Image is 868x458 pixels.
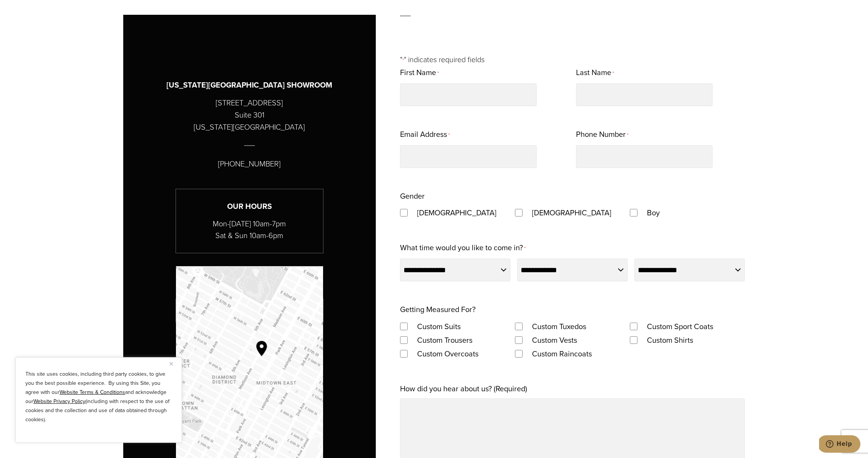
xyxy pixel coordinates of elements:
p: [PHONE_NUMBER] [218,158,281,170]
label: Phone Number [576,127,628,142]
label: Boy [639,206,667,220]
label: Custom Sport Coats [639,320,721,333]
p: Mon-[DATE] 10am-7pm Sat & Sun 10am-6pm [176,218,323,242]
label: How did you hear about us? (Required) [400,382,527,395]
h3: [US_STATE][GEOGRAPHIC_DATA] SHOWROOM [166,79,332,91]
label: Custom Raincoats [524,347,600,361]
p: " " indicates required fields [400,53,745,66]
img: Close [170,362,173,365]
label: Custom Trousers [410,333,480,347]
legend: Gender [400,189,425,203]
label: Custom Shirts [639,333,701,347]
label: Custom Suits [410,320,468,333]
a: Website Privacy Policy [33,397,85,405]
label: Custom Vests [524,333,585,347]
button: Close [170,359,179,368]
p: [STREET_ADDRESS] Suite 301 [US_STATE][GEOGRAPHIC_DATA] [194,97,305,133]
label: [DEMOGRAPHIC_DATA] [410,206,504,220]
h3: Our Hours [176,201,323,212]
label: What time would you like to come in? [400,241,526,256]
p: This site uses cookies, including third party cookies, to give you the best possible experience. ... [25,370,172,424]
label: Last Name [576,66,614,80]
label: Custom Overcoats [410,347,486,361]
iframe: Opens a widget where you can chat to one of our agents [819,435,860,454]
label: First Name [400,66,439,80]
a: Website Terms & Conditions [60,388,125,396]
label: Email Address [400,127,450,142]
label: [DEMOGRAPHIC_DATA] [524,206,619,220]
label: Custom Tuxedos [524,320,594,333]
legend: Getting Measured For? [400,303,476,316]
